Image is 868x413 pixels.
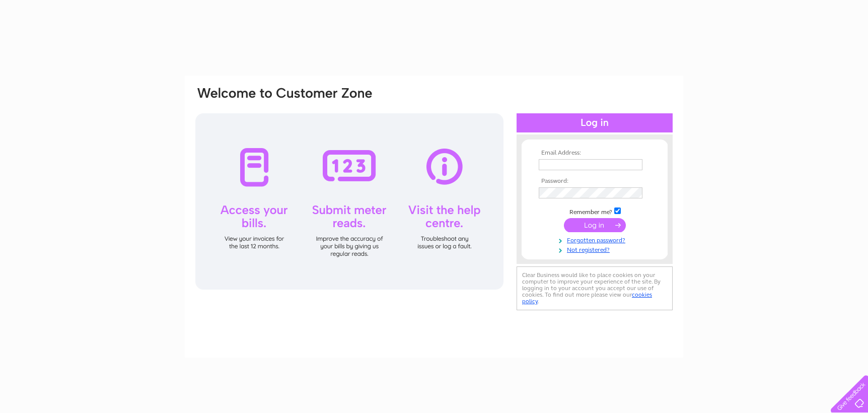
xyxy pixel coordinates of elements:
a: Not registered? [539,244,653,254]
td: Remember me? [536,206,653,216]
th: Password: [536,178,653,185]
div: Clear Business would like to place cookies on your computer to improve your experience of the sit... [517,266,673,310]
input: Submit [564,218,626,232]
th: Email Address: [536,150,653,157]
a: cookies policy [522,291,652,305]
a: Forgotten password? [539,235,653,244]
